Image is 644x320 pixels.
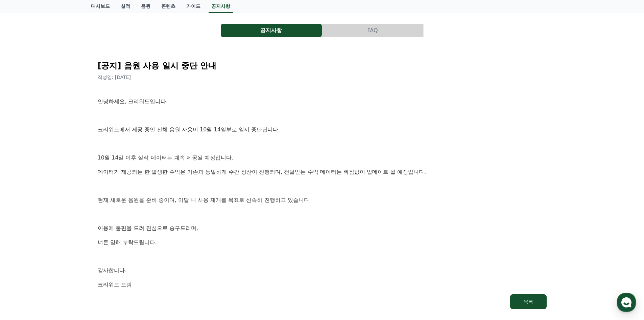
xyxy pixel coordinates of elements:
button: 목록 [510,294,547,309]
span: 대화 [62,225,70,231]
a: 대화 [45,215,87,232]
span: 홈 [21,225,25,230]
p: 감사합니다. [98,266,547,275]
a: 홈 [2,215,45,232]
a: FAQ [322,24,424,37]
h2: [공지] 음원 사용 일시 중단 안내 [98,60,547,71]
button: FAQ [322,24,423,37]
p: 10월 14일 이후 실적 데이터는 계속 제공될 예정입니다. [98,153,547,162]
div: 목록 [524,298,533,305]
p: 데이터가 제공되는 한 발생한 수익은 기존과 동일하게 주간 정산이 진행되며, 전달받는 수익 데이터는 빠짐없이 업데이트 될 예정입니다. [98,168,547,176]
a: 목록 [98,294,547,309]
p: 안녕하세요, 크리워드입니다. [98,97,547,106]
p: 크리워드 드림 [98,280,547,289]
span: 설정 [104,225,113,230]
p: 이용에 불편을 드려 진심으로 송구드리며, [98,224,547,233]
a: 설정 [87,215,130,232]
span: 작성일: [DATE] [98,74,131,80]
p: 크리워드에서 제공 중인 전체 음원 사용이 10월 14일부로 일시 중단됩니다. [98,125,547,134]
p: 너른 양해 부탁드립니다. [98,238,547,247]
p: 현재 새로운 음원을 준비 중이며, 이달 내 사용 재개를 목표로 신속히 진행하고 있습니다. [98,196,547,205]
button: 공지사항 [221,24,322,37]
